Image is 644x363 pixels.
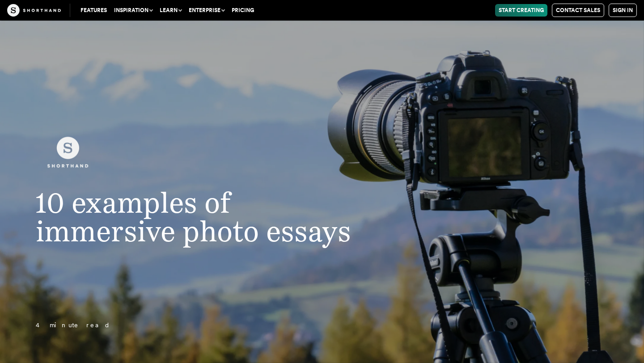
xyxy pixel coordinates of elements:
[156,4,185,17] button: Learn
[7,4,61,17] img: The Craft
[185,4,228,17] button: Enterprise
[609,4,637,17] a: Sign in
[228,4,258,17] a: Pricing
[110,4,156,17] button: Inspiration
[18,320,373,331] p: 4 minute read
[495,4,547,17] a: Start Creating
[77,4,110,17] a: Features
[552,4,604,17] a: Contact Sales
[18,189,373,245] h1: 10 examples of immersive photo essays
